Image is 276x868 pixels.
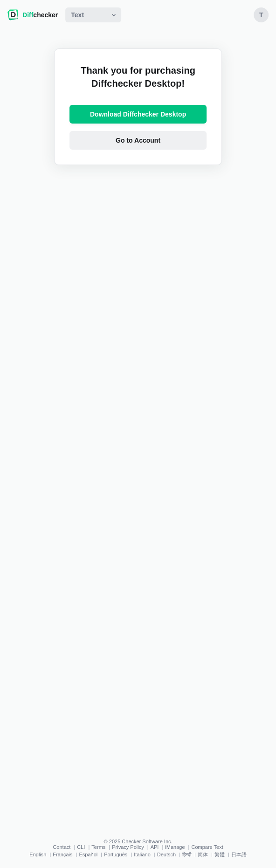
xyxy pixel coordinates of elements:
[77,844,85,849] a: CLI
[165,844,185,849] a: iManage
[157,851,176,857] a: Deutsch
[182,851,191,857] a: हिन्दी
[29,851,46,857] a: English
[214,851,225,857] a: 繁體
[6,838,270,844] li: © 2025 Checker Software Inc.
[69,105,207,124] a: Download Diffchecker Desktop
[69,12,108,18] span: Text
[191,844,223,849] a: Compare Text
[112,844,144,849] a: Privacy Policy
[53,844,70,849] a: Contact
[22,10,58,20] span: checker
[79,851,97,857] a: Español
[114,136,162,145] span: Go to Account
[198,851,208,857] a: 简体
[104,851,127,857] a: Português
[134,851,150,857] a: Italiano
[91,844,105,849] a: Terms
[53,851,72,857] a: Français
[7,9,19,21] img: Diffchecker logo
[151,844,159,849] a: API
[69,131,207,150] a: Go to Account
[88,110,188,119] span: Download Diffchecker Desktop
[7,7,58,22] a: Diffchecker
[254,7,269,22] button: T
[231,851,247,857] a: 日本語
[69,64,207,97] h2: Thank you for purchasing Diffchecker Desktop!
[22,11,33,19] span: Diff
[65,7,121,22] a: Text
